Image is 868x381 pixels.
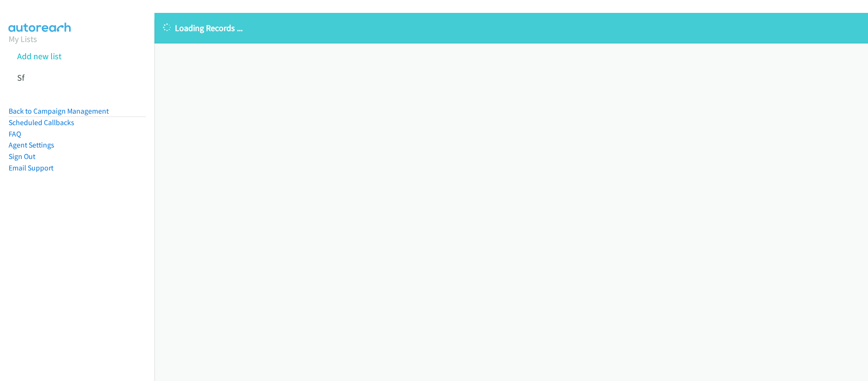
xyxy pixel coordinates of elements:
[9,33,37,44] a: My Lists
[9,106,109,116] a: Back to Campaign Management
[9,152,35,161] a: Sign Out
[9,129,21,138] a: FAQ
[17,72,24,83] a: Sf
[9,140,54,149] a: Agent Settings
[17,51,61,62] a: Add new list
[9,118,74,127] a: Scheduled Callbacks
[163,21,859,34] p: Loading Records ...
[9,163,53,172] a: Email Support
